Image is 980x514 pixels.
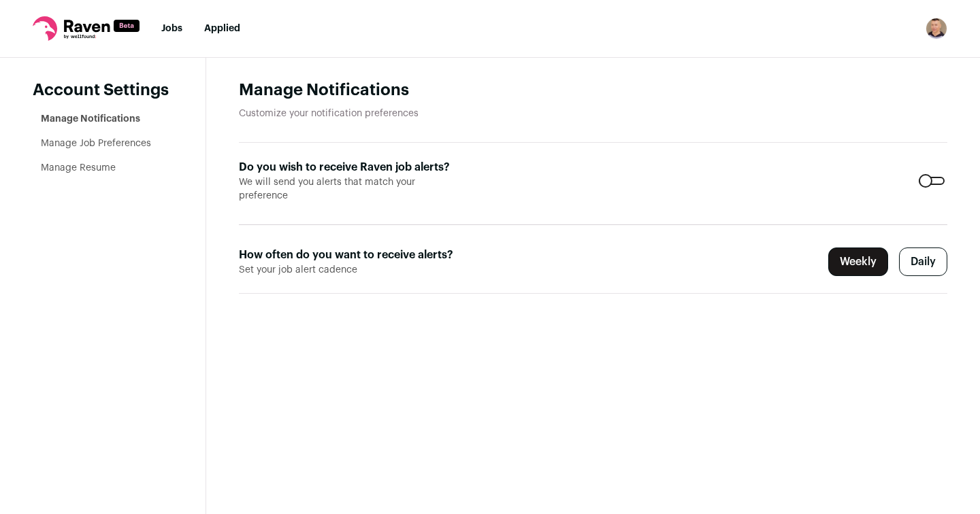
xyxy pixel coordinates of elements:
label: Weekly [828,247,888,276]
a: Manage Job Preferences [41,139,151,148]
span: Set your job alert cadence [239,263,465,277]
label: Do you wish to receive Raven job alerts? [239,159,465,175]
a: Manage Notifications [41,114,140,124]
img: 977957-medium_jpg [926,18,947,39]
header: Account Settings [33,80,173,101]
a: Jobs [161,24,182,33]
a: Manage Resume [41,163,116,173]
label: Daily [899,247,947,276]
button: Open dropdown [926,18,947,39]
a: Applied [204,24,240,33]
label: How often do you want to receive alerts? [239,247,465,263]
h1: Manage Notifications [239,80,947,101]
p: Customize your notification preferences [239,107,947,120]
span: We will send you alerts that match your preference [239,175,465,203]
